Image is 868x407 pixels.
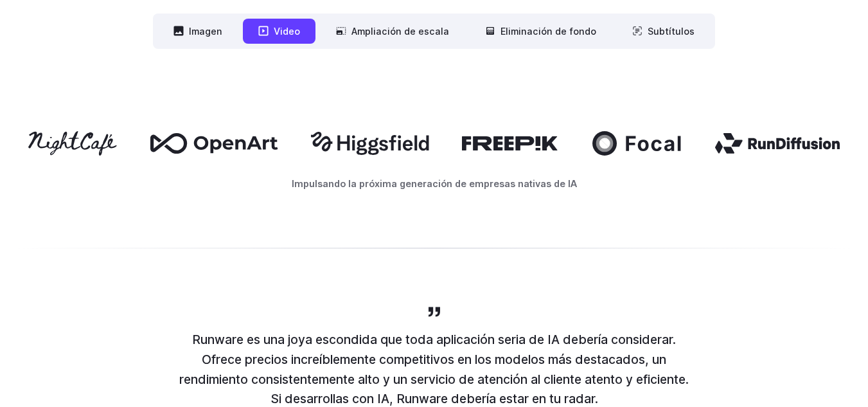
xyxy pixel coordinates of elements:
font: Impulsando la próxima generación de empresas nativas de IA [292,178,577,189]
font: Video [274,26,300,37]
font: Ampliación de escala [351,26,449,37]
font: Subtítulos [648,26,695,37]
font: Imagen [189,26,222,37]
font: Eliminación de fondo [500,26,596,37]
font: Runware es una joya escondida que toda aplicación seria de IA debería considerar. Ofrece precios ... [179,332,689,406]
